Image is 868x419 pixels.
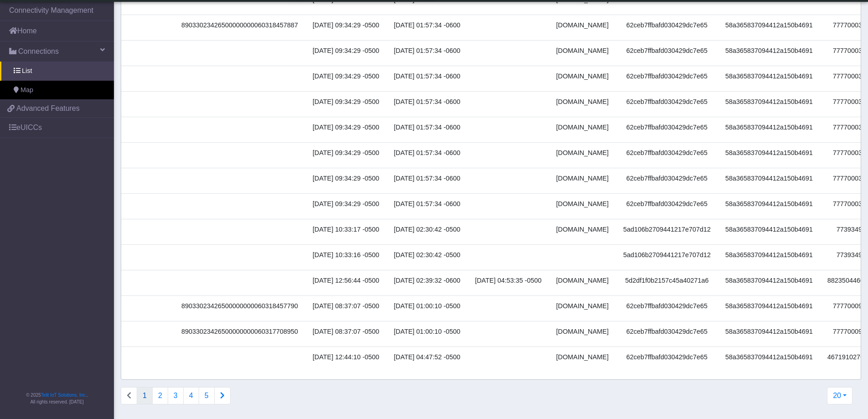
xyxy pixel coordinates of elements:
[392,250,462,260] div: [DATE] 02:30:42 -0500
[18,46,59,57] span: Connections
[392,148,462,158] div: [DATE] 01:57:34 -0600
[180,327,300,337] div: 89033023426500000000060317708950
[555,352,611,362] div: [DOMAIN_NAME]
[22,66,32,76] span: List
[311,123,381,133] div: [DATE] 09:34:29 -0500
[724,250,815,260] div: 58a365837094412a150b4691
[311,225,381,235] div: [DATE] 10:33:17 -0500
[392,174,462,184] div: [DATE] 01:57:34 -0600
[473,276,543,286] div: [DATE] 04:53:35 -0500
[621,327,713,337] div: 62ceb7ffbafd030429dc7e65
[16,103,80,114] span: Advanced Features
[392,352,462,362] div: [DATE] 04:47:52 -0500
[168,387,184,404] button: 3
[555,46,611,56] div: [DOMAIN_NAME]
[621,174,713,184] div: 62ceb7ffbafd030429dc7e65
[724,174,815,184] div: 58a365837094412a150b4691
[621,148,713,158] div: 62ceb7ffbafd030429dc7e65
[724,148,815,158] div: 58a365837094412a150b4691
[724,199,815,209] div: 58a365837094412a150b4691
[392,72,462,82] div: [DATE] 01:57:34 -0600
[724,21,815,31] div: 58a365837094412a150b4691
[827,387,853,404] button: 20
[724,301,815,311] div: 58a365837094412a150b4691
[724,352,815,362] div: 58a365837094412a150b4691
[621,199,713,209] div: 62ceb7ffbafd030429dc7e65
[555,97,611,107] div: [DOMAIN_NAME]
[555,276,611,286] div: [DOMAIN_NAME]
[311,21,381,31] div: [DATE] 09:34:29 -0500
[183,387,199,404] button: 4
[555,199,611,209] div: [DOMAIN_NAME]
[392,276,462,286] div: [DATE] 02:39:32 -0600
[392,225,462,235] div: [DATE] 02:30:42 -0500
[555,21,611,31] div: [DOMAIN_NAME]
[724,225,815,235] div: 58a365837094412a150b4691
[311,97,381,107] div: [DATE] 09:34:29 -0500
[555,225,611,235] div: [DOMAIN_NAME]
[199,387,215,404] button: 5
[311,250,381,260] div: [DATE] 10:33:16 -0500
[392,97,462,107] div: [DATE] 01:57:34 -0600
[724,123,815,133] div: 58a365837094412a150b4691
[621,225,713,235] div: 5ad106b2709441217e707d12
[621,72,713,82] div: 62ceb7ffbafd030429dc7e65
[621,250,713,260] div: 5ad106b2709441217e707d12
[555,148,611,158] div: [DOMAIN_NAME]
[392,46,462,56] div: [DATE] 01:57:34 -0600
[724,327,815,337] div: 58a365837094412a150b4691
[311,276,381,286] div: [DATE] 12:56:44 -0500
[392,21,462,31] div: [DATE] 01:57:34 -0600
[724,276,815,286] div: 58a365837094412a150b4691
[392,123,462,133] div: [DATE] 01:57:34 -0600
[311,199,381,209] div: [DATE] 09:34:29 -0500
[392,327,462,337] div: [DATE] 01:00:10 -0500
[724,46,815,56] div: 58a365837094412a150b4691
[555,327,611,337] div: [DOMAIN_NAME]
[555,174,611,184] div: [DOMAIN_NAME]
[555,301,611,311] div: [DOMAIN_NAME]
[621,352,713,362] div: 62ceb7ffbafd030429dc7e65
[180,21,300,31] div: 89033023426500000000060318457887
[555,123,611,133] div: [DOMAIN_NAME]
[311,46,381,56] div: [DATE] 09:34:29 -0500
[392,199,462,209] div: [DATE] 01:57:34 -0600
[621,21,713,31] div: 62ceb7ffbafd030429dc7e65
[555,72,611,82] div: [DOMAIN_NAME]
[41,393,87,398] a: Telit IoT Solutions, Inc.
[621,46,713,56] div: 62ceb7ffbafd030429dc7e65
[311,148,381,158] div: [DATE] 09:34:29 -0500
[392,301,462,311] div: [DATE] 01:00:10 -0500
[311,352,381,362] div: [DATE] 12:44:10 -0500
[121,387,231,404] nav: Connections list navigation
[311,327,381,337] div: [DATE] 08:37:07 -0500
[137,387,153,404] button: 1
[152,387,168,404] button: 2
[621,276,713,286] div: 5d2df1f0b2157c45a40271a6
[621,301,713,311] div: 62ceb7ffbafd030429dc7e65
[621,97,713,107] div: 62ceb7ffbafd030429dc7e65
[180,301,300,311] div: 89033023426500000000060318457790
[311,72,381,82] div: [DATE] 09:34:29 -0500
[21,85,33,95] span: Map
[311,301,381,311] div: [DATE] 08:37:07 -0500
[724,97,815,107] div: 58a365837094412a150b4691
[311,174,381,184] div: [DATE] 09:34:29 -0500
[621,123,713,133] div: 62ceb7ffbafd030429dc7e65
[724,72,815,82] div: 58a365837094412a150b4691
